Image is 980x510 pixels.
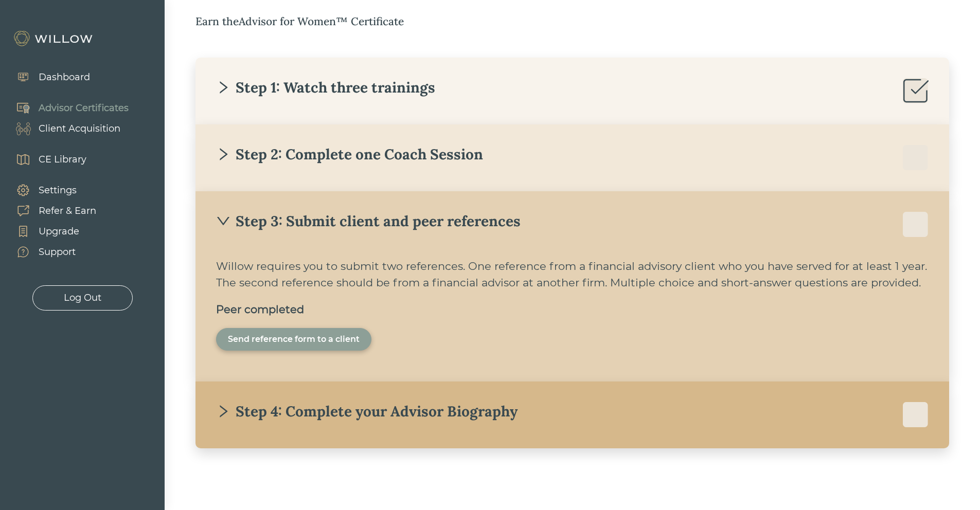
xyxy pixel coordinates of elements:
[216,328,371,351] button: Send reference form to a client
[39,204,96,218] div: Refer & Earn
[39,184,77,197] div: Settings
[216,214,230,228] span: down
[39,245,76,259] div: Support
[216,78,435,97] div: Step 1: Watch three trainings
[216,145,483,163] div: Step 2: Complete one Coach Session
[216,80,230,95] span: right
[39,153,86,167] div: CE Library
[5,201,96,221] a: Refer & Earn
[216,147,230,161] span: right
[39,101,129,115] div: Advisor Certificates
[5,98,129,118] a: Advisor Certificates
[216,212,521,230] div: Step 3: Submit client and peer references
[228,333,360,345] div: Send reference form to a client
[13,30,95,47] img: Willow
[195,13,949,30] div: Earn the Advisor for Women™ Certificate
[216,258,929,291] div: Willow requires you to submit two references. One reference from a financial advisory client who ...
[5,180,96,201] a: Settings
[39,70,90,84] div: Dashboard
[216,402,518,421] div: Step 4: Complete your Advisor Biography
[39,225,79,239] div: Upgrade
[39,122,120,136] div: Client Acquisition
[216,303,304,316] b: Peer completed
[216,404,230,418] span: right
[5,221,96,242] a: Upgrade
[5,149,86,170] a: CE Library
[64,291,101,305] div: Log Out
[5,118,129,139] a: Client Acquisition
[5,67,90,87] a: Dashboard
